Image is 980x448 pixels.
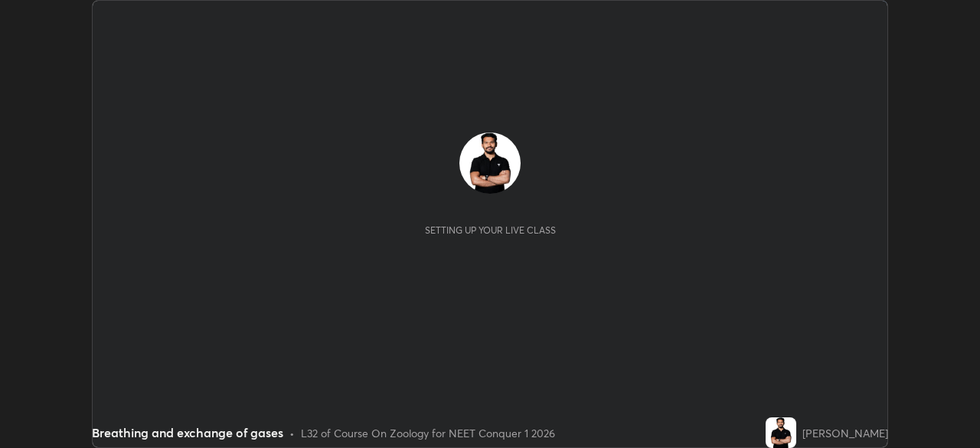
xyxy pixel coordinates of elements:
div: • [289,425,295,441]
div: [PERSON_NAME] [802,425,888,441]
img: 9017f1c22f9a462681925bb830bd53f0.jpg [459,132,521,194]
div: L32 of Course On Zoology for NEET Conquer 1 2026 [301,425,555,441]
div: Breathing and exchange of gases [92,423,283,442]
img: 9017f1c22f9a462681925bb830bd53f0.jpg [766,417,796,448]
div: Setting up your live class [425,224,556,236]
